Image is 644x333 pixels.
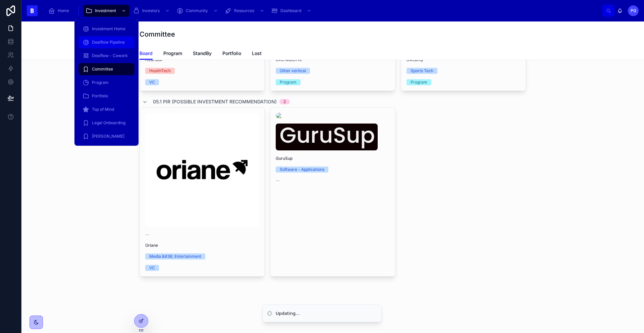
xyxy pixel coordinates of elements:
span: Oriane [145,243,259,248]
span: Dealflow - Cowork [92,53,128,58]
img: App logo [27,5,38,16]
a: Community [174,5,221,17]
span: Dashboard [280,8,301,13]
span: Investment [95,8,116,13]
a: Portfolio [222,47,241,61]
span: Resources [234,8,254,13]
a: Screenshot-2025-09-04-at-10.32.11.pngGuruSupSoftware - Applications-- [270,107,395,277]
div: scrollable content [43,3,602,18]
div: 2 [283,99,286,104]
a: Legal Onboarding [78,117,135,129]
a: Lost [252,47,262,61]
span: Dealflow Pipeline [92,40,125,45]
a: [PERSON_NAME] [78,130,135,142]
span: GuruSup [276,156,389,161]
span: Program [163,50,182,57]
span: 05.1 PIR (Possible Investment Recommendation) [153,98,277,105]
div: VC [149,265,155,271]
span: Portfolio [222,50,241,57]
span: PG [631,8,636,13]
span: StandBy [193,50,212,57]
img: Screenshot-2025-09-04-at-10.32.11.png [276,124,377,150]
a: Dashboard [269,5,315,17]
a: --SweantySports TechProgram [401,30,526,91]
span: Investors [142,8,160,13]
span: Board [140,50,153,57]
a: --OrianeMedia &#38; EntertainmentVC [140,107,265,277]
div: Media &#38; Entertainment [149,253,201,259]
span: Committee [92,66,113,72]
span: -- [145,232,149,237]
div: Other vertical [280,68,306,74]
div: Program [280,79,297,85]
a: Investment Home [78,23,135,35]
a: Dealflow - Cowork [78,50,135,62]
img: imagotipo.png [276,113,389,118]
a: --HeuristikHealthTechVC [140,30,265,91]
div: Program [411,79,427,85]
a: StandBy [193,47,212,61]
div: VC [149,79,155,85]
a: Investment [84,5,129,17]
span: [PERSON_NAME] [92,134,124,139]
a: Program [78,77,135,89]
a: --Overwatch AIOther verticalProgram [270,30,395,91]
div: Sports Tech [411,68,433,74]
h1: Committee [140,30,175,39]
a: Top of Mind [78,103,135,115]
a: Board [140,47,153,60]
a: Investors [131,5,173,17]
a: Portfolio [78,90,135,102]
img: logo_bg.png [145,113,259,227]
span: Investment Home [92,26,125,32]
span: Home [58,8,69,13]
span: Lost [252,50,262,57]
span: Program [92,80,109,85]
a: Program [163,47,182,61]
div: Software - Applications [280,166,324,173]
span: Community [186,8,208,13]
span: Portfolio [92,93,108,99]
a: Resources [223,5,268,17]
div: HealthTech [149,68,171,74]
span: Top of Mind [92,107,114,112]
span: Legal Onboarding [92,120,125,126]
a: Home [46,5,74,17]
span: -- [276,178,280,183]
a: Dealflow Pipeline [78,36,135,48]
a: Committee [78,63,135,75]
div: Updating... [276,310,300,317]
